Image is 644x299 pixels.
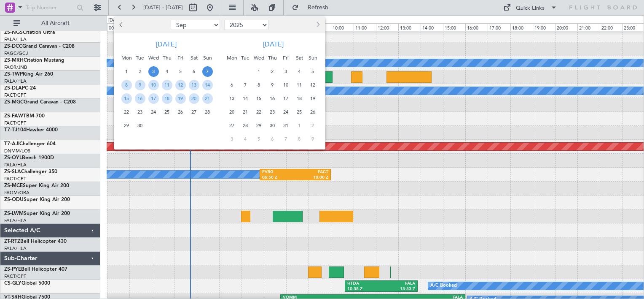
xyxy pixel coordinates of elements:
[240,93,251,104] span: 14
[189,107,199,117] span: 27
[279,105,292,119] div: 24-10-2025
[292,65,306,78] div: 4-10-2025
[135,66,145,77] span: 2
[189,93,199,104] span: 20
[252,78,266,92] div: 8-10-2025
[162,66,172,77] span: 4
[266,92,279,105] div: 16-10-2025
[267,80,278,90] span: 9
[187,92,201,105] div: 20-9-2025
[267,107,278,117] span: 23
[294,134,305,144] span: 8
[133,105,147,119] div: 23-9-2025
[306,119,319,132] div: 2-11-2025
[240,107,251,117] span: 21
[189,80,199,90] span: 13
[292,51,306,65] div: Sat
[201,78,214,92] div: 14-9-2025
[225,119,239,132] div: 27-10-2025
[266,78,279,92] div: 9-10-2025
[135,80,145,90] span: 9
[306,105,319,119] div: 26-10-2025
[160,92,174,105] div: 18-9-2025
[292,105,306,119] div: 25-10-2025
[281,80,291,90] span: 10
[294,120,305,131] span: 1
[147,65,160,78] div: 3-9-2025
[120,92,133,105] div: 15-9-2025
[292,78,306,92] div: 11-10-2025
[266,65,279,78] div: 2-10-2025
[121,120,132,131] span: 29
[201,65,214,78] div: 7-9-2025
[147,51,160,65] div: Wed
[294,66,305,77] span: 4
[117,18,126,32] button: Previous month
[189,66,199,77] span: 6
[187,78,201,92] div: 13-9-2025
[266,105,279,119] div: 23-10-2025
[201,51,214,65] div: Sun
[239,92,252,105] div: 14-10-2025
[292,119,306,132] div: 1-11-2025
[202,80,213,90] span: 14
[279,132,292,146] div: 7-11-2025
[306,65,319,78] div: 5-10-2025
[281,120,291,131] span: 31
[279,78,292,92] div: 10-10-2025
[281,66,291,77] span: 3
[308,120,318,131] span: 2
[227,107,237,117] span: 20
[308,80,318,90] span: 12
[308,134,318,144] span: 9
[120,65,133,78] div: 1-9-2025
[148,93,159,104] span: 17
[201,105,214,119] div: 28-9-2025
[121,80,132,90] span: 8
[225,132,239,146] div: 3-11-2025
[160,51,174,65] div: Thu
[227,134,237,144] span: 3
[171,20,220,30] select: Select month
[120,78,133,92] div: 8-9-2025
[281,134,291,144] span: 7
[267,120,278,131] span: 30
[174,92,187,105] div: 19-9-2025
[239,105,252,119] div: 21-10-2025
[135,93,145,104] span: 16
[279,119,292,132] div: 31-10-2025
[147,78,160,92] div: 10-9-2025
[148,80,159,90] span: 10
[240,120,251,131] span: 28
[294,107,305,117] span: 25
[175,93,186,104] span: 19
[133,65,147,78] div: 2-9-2025
[162,93,172,104] span: 18
[225,51,239,65] div: Mon
[308,66,318,77] span: 5
[252,51,266,65] div: Wed
[252,132,266,146] div: 5-11-2025
[227,80,237,90] span: 6
[120,51,133,65] div: Mon
[313,18,322,32] button: Next month
[147,105,160,119] div: 24-9-2025
[162,107,172,117] span: 25
[175,80,186,90] span: 12
[135,120,145,131] span: 30
[133,119,147,132] div: 30-9-2025
[227,120,237,131] span: 27
[294,80,305,90] span: 11
[135,107,145,117] span: 23
[121,107,132,117] span: 22
[306,51,319,65] div: Sun
[254,120,264,131] span: 29
[160,105,174,119] div: 25-9-2025
[202,93,213,104] span: 21
[120,105,133,119] div: 22-9-2025
[266,132,279,146] div: 6-11-2025
[252,65,266,78] div: 1-10-2025
[174,65,187,78] div: 5-9-2025
[254,80,264,90] span: 8
[279,51,292,65] div: Fri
